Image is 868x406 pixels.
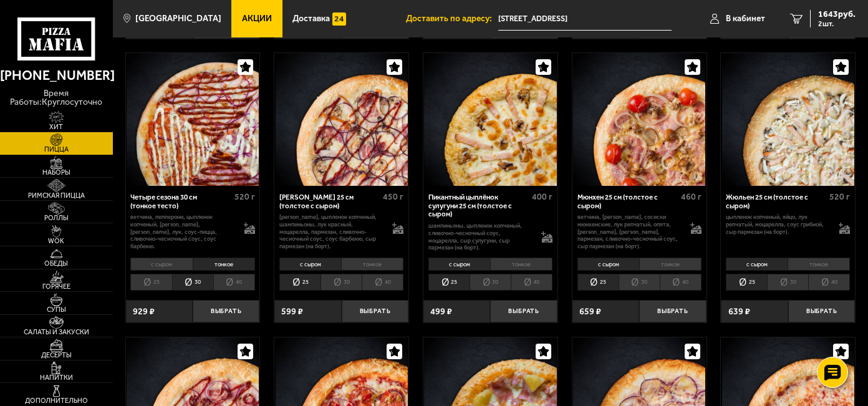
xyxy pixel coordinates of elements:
button: Выбрать [788,300,855,322]
p: ветчина, пепперони, цыпленок копченый, [PERSON_NAME], [PERSON_NAME], лук, соус-пицца, сливочно-че... [130,213,234,249]
img: 15daf4d41897b9f0e9f617042186c801.svg [332,12,346,26]
li: 30 [321,274,362,291]
span: 659 ₽ [579,307,601,316]
li: 25 [130,274,171,291]
li: 30 [172,274,213,291]
li: 40 [362,274,403,291]
span: 2 шт. [818,20,856,27]
div: Жюльен 25 см (толстое с сыром) [726,193,826,211]
span: 929 ₽ [133,307,155,316]
li: 25 [428,274,470,291]
button: Выбрать [193,300,259,322]
li: 40 [213,274,255,291]
button: Выбрать [342,300,408,322]
a: Пикантный цыплёнок сулугуни 25 см (толстое с сыром) [423,53,557,185]
li: 25 [726,274,767,291]
span: 639 ₽ [728,307,750,316]
p: шампиньоны, цыпленок копченый, сливочно-чесночный соус, моцарелла, сыр сулугуни, сыр пармезан (на... [428,222,533,251]
li: с сыром [726,258,788,271]
a: Жюльен 25 см (толстое с сыром) [721,53,855,185]
img: Мюнхен 25 см (толстое с сыром) [573,53,705,185]
a: Четыре сезона 30 см (тонкое тесто) [126,53,260,185]
li: 30 [470,274,511,291]
img: Жюльен 25 см (толстое с сыром) [722,53,854,185]
span: 599 ₽ [281,307,303,316]
li: тонкое [788,258,850,271]
li: 40 [511,274,552,291]
span: 1643 руб. [818,10,856,19]
img: Чикен Барбекю 25 см (толстое с сыром) [276,53,408,185]
span: В кабинет [726,14,765,23]
li: 25 [577,274,619,291]
span: Доставить по адресу: [406,14,498,23]
span: 400 г [532,191,552,202]
span: 450 г [383,191,403,202]
li: тонкое [490,258,552,271]
li: тонкое [639,258,702,271]
li: с сыром [279,258,341,271]
div: [PERSON_NAME] 25 см (толстое с сыром) [279,193,380,211]
li: тонкое [341,258,403,271]
span: Россия, Санкт-Петербург, улица Крыленко, 1к1с2 [498,7,672,31]
div: Пикантный цыплёнок сулугуни 25 см (толстое с сыром) [428,193,529,220]
a: Чикен Барбекю 25 см (толстое с сыром) [274,53,408,185]
a: Мюнхен 25 см (толстое с сыром) [572,53,706,185]
button: Выбрать [490,300,557,322]
p: [PERSON_NAME], цыпленок копченый, шампиньоны, лук красный, моцарелла, пармезан, сливочно-чесночны... [279,213,383,249]
li: с сыром [428,258,490,271]
input: Ваш адрес доставки [498,7,672,31]
li: 25 [279,274,321,291]
span: 520 г [829,191,850,202]
span: 460 г [681,191,702,202]
li: 30 [767,274,808,291]
img: Четыре сезона 30 см (тонкое тесто) [127,53,259,185]
div: Мюнхен 25 см (толстое с сыром) [577,193,678,211]
li: 40 [660,274,702,291]
li: тонкое [193,258,255,271]
p: цыпленок копченый, яйцо, лук репчатый, моцарелла, соус грибной, сыр пармезан (на борт). [726,213,830,235]
li: 30 [619,274,660,291]
span: Акции [242,14,272,23]
span: 520 г [234,191,255,202]
img: Пикантный цыплёнок сулугуни 25 см (толстое с сыром) [424,53,556,185]
p: ветчина, [PERSON_NAME], сосиски мюнхенские, лук репчатый, опята, [PERSON_NAME], [PERSON_NAME], па... [577,213,682,249]
span: Доставка [292,14,330,23]
span: 499 ₽ [430,307,452,316]
li: с сыром [130,258,192,271]
span: [GEOGRAPHIC_DATA] [135,14,221,23]
button: Выбрать [639,300,706,322]
li: с сыром [577,258,639,271]
li: 40 [808,274,850,291]
div: Четыре сезона 30 см (тонкое тесто) [130,193,231,211]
